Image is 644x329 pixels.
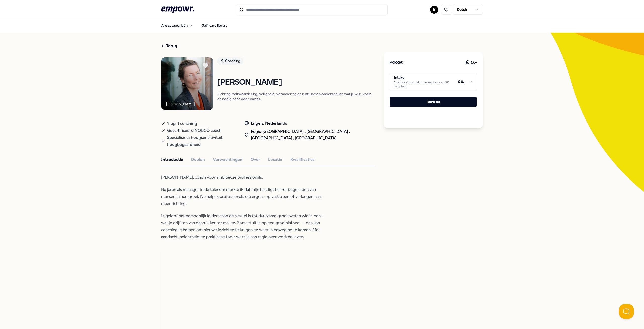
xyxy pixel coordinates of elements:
[237,4,388,15] input: Search for products, categories or subcategories
[619,304,634,319] iframe: Help Scout Beacon - Open
[390,97,477,107] button: Boek nu
[161,43,177,49] div: Terug
[244,120,376,127] div: Engels, Nederlands
[161,212,325,241] p: Ik geloof dat persoonlijk leiderschap de sleutel is tot duurzame groei: weten wie je bent, wat je...
[213,156,243,163] button: Verwachtingen
[244,128,376,141] div: Regio [GEOGRAPHIC_DATA] , [GEOGRAPHIC_DATA] , [GEOGRAPHIC_DATA] , [GEOGRAPHIC_DATA]
[465,58,477,67] h3: € 0,-
[217,78,376,87] h1: [PERSON_NAME]
[161,174,325,181] p: [PERSON_NAME], coach voor ambitieuze professionals.
[161,156,183,163] button: Introductie
[251,156,260,163] button: Over
[217,91,376,101] p: Richting, zelfwaardering, veiligheid, verandering en rust: samen onderzoeken wat je wilt, voelt e...
[161,57,213,110] img: Product Image
[390,59,403,66] h3: Pakket
[167,120,197,127] span: 1-op-1 coaching
[217,57,376,66] a: Coaching
[157,20,197,31] button: Alle categorieën
[268,156,282,163] button: Locatie
[167,134,234,148] span: Specialisme: hoogsensitiviteit, hoogbegaafdheid
[166,101,195,107] div: [PERSON_NAME]
[161,186,325,207] p: Na jaren als manager in de telecom merkte ik dat mijn hart ligt bij het begeleiden van mensen in ...
[191,156,205,163] button: Doelen
[290,156,315,163] button: Kwalificaties
[157,20,232,31] nav: Main
[217,57,243,65] div: Coaching
[430,6,438,14] button: E
[198,20,232,31] a: Self-care library
[167,127,222,134] span: Gecertificeerd NOBCO coach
